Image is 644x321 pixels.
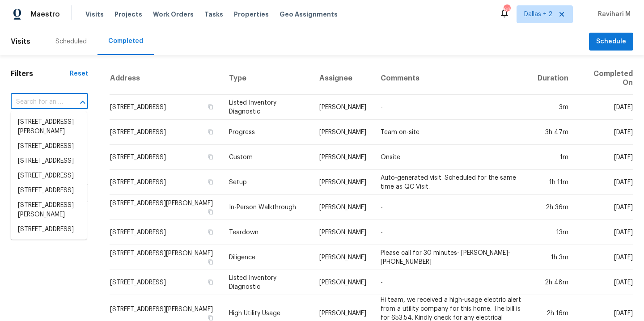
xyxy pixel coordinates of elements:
[576,62,633,95] th: Completed On
[312,95,373,120] td: [PERSON_NAME]
[373,270,530,295] td: -
[504,5,510,14] div: 69
[576,95,633,120] td: [DATE]
[110,220,222,245] td: [STREET_ADDRESS]
[108,37,143,46] div: Completed
[576,120,633,145] td: [DATE]
[373,245,530,270] td: Please call for 30 minutes- [PERSON_NAME]- [PHONE_NUMBER]
[222,62,312,95] th: Type
[530,195,576,220] td: 2h 36m
[576,170,633,195] td: [DATE]
[530,120,576,145] td: 3h 47m
[207,178,215,186] button: Copy Address
[222,95,312,120] td: Listed Inventory Diagnostic
[576,270,633,295] td: [DATE]
[373,62,530,95] th: Comments
[312,195,373,220] td: [PERSON_NAME]
[312,120,373,145] td: [PERSON_NAME]
[222,120,312,145] td: Progress
[11,183,87,198] li: [STREET_ADDRESS]
[110,195,222,220] td: [STREET_ADDRESS][PERSON_NAME]
[222,270,312,295] td: Listed Inventory Diagnostic
[312,145,373,170] td: [PERSON_NAME]
[110,170,222,195] td: [STREET_ADDRESS]
[530,145,576,170] td: 1m
[11,115,87,139] li: [STREET_ADDRESS][PERSON_NAME]
[530,95,576,120] td: 3m
[11,69,70,78] h1: Filters
[207,278,215,286] button: Copy Address
[70,69,88,78] div: Reset
[524,10,552,19] span: Dallas + 2
[11,154,87,169] li: [STREET_ADDRESS]
[373,145,530,170] td: Onsite
[589,33,633,51] button: Schedule
[222,245,312,270] td: Diligence
[110,95,222,120] td: [STREET_ADDRESS]
[11,222,87,237] li: [STREET_ADDRESS]
[530,245,576,270] td: 1h 3m
[222,145,312,170] td: Custom
[312,220,373,245] td: [PERSON_NAME]
[596,36,626,47] span: Schedule
[373,195,530,220] td: -
[312,245,373,270] td: [PERSON_NAME]
[312,270,373,295] td: [PERSON_NAME]
[576,245,633,270] td: [DATE]
[207,128,215,136] button: Copy Address
[110,120,222,145] td: [STREET_ADDRESS]
[153,10,194,19] span: Work Orders
[11,139,87,154] li: [STREET_ADDRESS]
[576,145,633,170] td: [DATE]
[222,220,312,245] td: Teardown
[530,62,576,95] th: Duration
[76,96,89,109] button: Close
[222,170,312,195] td: Setup
[207,103,215,111] button: Copy Address
[55,37,87,46] div: Scheduled
[594,10,631,19] span: Ravihari M
[373,120,530,145] td: Team on-site
[11,169,87,183] li: [STREET_ADDRESS]
[530,270,576,295] td: 2h 48m
[11,237,87,252] li: [STREET_ADDRESS]
[110,245,222,270] td: [STREET_ADDRESS][PERSON_NAME]
[234,10,269,19] span: Properties
[576,195,633,220] td: [DATE]
[373,220,530,245] td: -
[530,170,576,195] td: 1h 11m
[110,145,222,170] td: [STREET_ADDRESS]
[204,11,223,17] span: Tasks
[110,270,222,295] td: [STREET_ADDRESS]
[373,170,530,195] td: Auto-generated visit. Scheduled for the same time as QC Visit.
[207,228,215,236] button: Copy Address
[207,153,215,161] button: Copy Address
[30,10,60,19] span: Maestro
[312,170,373,195] td: [PERSON_NAME]
[222,195,312,220] td: In-Person Walkthrough
[85,10,104,19] span: Visits
[207,208,215,216] button: Copy Address
[11,198,87,222] li: [STREET_ADDRESS][PERSON_NAME]
[207,258,215,266] button: Copy Address
[373,95,530,120] td: -
[312,62,373,95] th: Assignee
[114,10,142,19] span: Projects
[110,62,222,95] th: Address
[280,10,338,19] span: Geo Assignments
[576,220,633,245] td: [DATE]
[11,32,30,51] span: Visits
[11,95,63,109] input: Search for an address...
[530,220,576,245] td: 13m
